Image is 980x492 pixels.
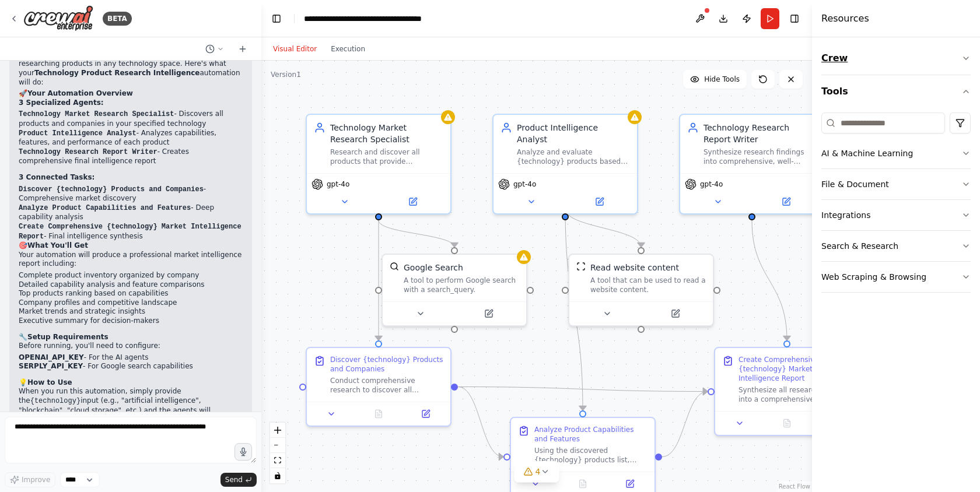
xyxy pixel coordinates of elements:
[821,169,971,199] button: File & Document
[714,347,860,436] div: Create Comprehensive {technology} Market Intelligence ReportSynthesize all research findings into...
[19,222,243,241] li: - Final intelligence synthesis
[703,122,817,145] div: Technology Research Report Writer
[330,147,443,166] div: Research and discover all products that provide {technology} solutions, identify the companies be...
[19,51,243,87] p: Perfect! I've created a comprehensive automation for researching products in any technology space...
[821,231,971,261] button: Search & Research
[576,262,586,271] img: ScrapeWebsiteTool
[753,195,819,209] button: Open in side panel
[517,122,630,145] div: Product Intelligence Analyst
[19,173,94,181] strong: 3 Connected Tasks:
[19,362,83,370] strong: SERPLY_API_KEY
[704,75,740,84] span: Hide Tools
[30,397,80,405] code: {technology}
[306,114,452,215] div: Technology Market Research SpecialistResearch and discover all products that provide {technology}...
[19,362,243,371] li: - For Google search capabilities
[821,42,971,75] button: Crew
[27,89,133,97] strong: Your Automation Overview
[821,108,971,302] div: Tools
[786,10,803,27] button: Hide right sidebar
[19,251,243,269] p: Your automation will produce a professional market intelligence report including:
[779,483,810,490] a: React Flow attribution
[23,5,93,31] img: Logo
[19,280,243,290] li: Detailed capability analysis and feature comparisons
[517,147,630,166] div: Analyze and evaluate {technology} products based on their capabilities, features, performance met...
[535,466,541,477] span: 4
[103,12,132,26] div: BETA
[306,347,452,427] div: Discover {technology} Products and CompaniesConduct comprehensive research to discover all availa...
[821,200,971,230] button: Integrations
[27,241,88,249] strong: What You'll Get
[324,42,372,56] button: Execution
[458,381,708,398] g: Edge from 584ab707-3191-4c62-9467-05ef3ea8a591 to 75da1c06-81b8-42f7-a6e7-16484d44465c
[683,70,747,89] button: Hide Tools
[700,180,723,189] span: gpt-4o
[19,110,174,118] code: Technology Market Research Specialist
[19,353,84,361] strong: OPENAI_API_KEY
[559,209,589,410] g: Edge from 0a2a3303-272a-438e-9365-18032f3205c9 to c6a45a27-4960-4699-b354-4f865469464e
[268,10,285,27] button: Hide left sidebar
[330,355,443,374] div: Discover {technology} Products and Companies
[738,385,852,404] div: Synthesize all research findings into a comprehensive market intelligence report about {technolog...
[762,416,812,430] button: No output available
[821,12,869,26] h4: Resources
[404,276,519,294] div: A tool to perform Google search with a search_query.
[304,13,435,24] nav: breadcrumb
[380,195,446,209] button: Open in side panel
[19,271,243,280] li: Complete product inventory organized by company
[19,185,243,203] li: - Comprehensive market discovery
[19,147,243,166] li: - Creates comprehensive final intelligence report
[19,185,204,194] code: Discover {technology} Products and Companies
[492,114,638,215] div: Product Intelligence AnalystAnalyze and evaluate {technology} products based on their capabilitie...
[233,42,252,56] button: Start a new chat
[559,209,647,247] g: Edge from 0a2a3303-272a-438e-9365-18032f3205c9 to 1d6fd965-1d8f-4d3c-a065-b4b1ef262c1b
[327,180,349,189] span: gpt-4o
[270,423,285,438] button: zoom in
[373,220,460,247] g: Edge from e2826cf8-748e-4aff-85f2-368deb26f49f to dd070693-1030-4544-bff9-bd58366d1eb2
[235,443,252,461] button: Click to speak your automation idea
[821,138,971,168] button: AI & Machine Learning
[662,386,708,463] g: Edge from c6a45a27-4960-4699-b354-4f865469464e to 75da1c06-81b8-42f7-a6e7-16484d44465c
[270,453,285,468] button: fit view
[746,220,793,340] g: Edge from b5c08947-a6f0-4893-ab03-bd3117c812f1 to 75da1c06-81b8-42f7-a6e7-16484d44465c
[514,461,559,483] button: 4
[19,307,243,317] li: Market trends and strategic insights
[405,407,446,421] button: Open in side panel
[22,475,50,484] span: Improve
[225,475,243,484] span: Send
[373,220,384,340] g: Edge from e2826cf8-748e-4aff-85f2-368deb26f49f to 584ab707-3191-4c62-9467-05ef3ea8a591
[330,122,443,145] div: Technology Market Research Specialist
[27,378,72,386] strong: How to Use
[19,89,243,99] h2: 🚀
[220,473,257,487] button: Send
[458,381,503,463] g: Edge from 584ab707-3191-4c62-9467-05ef3ea8a591 to c6a45a27-4960-4699-b354-4f865469464e
[270,438,285,453] button: zoom out
[19,148,157,156] code: Technology Research Report Writer
[19,342,243,351] p: Before running, you'll need to configure:
[566,195,632,209] button: Open in side panel
[266,42,324,56] button: Visual Editor
[590,276,706,294] div: A tool that can be used to read a website content.
[703,147,817,166] div: Synthesize research findings into comprehensive, well-structured reports about {technology} produ...
[201,42,229,56] button: Switch to previous chat
[354,407,404,421] button: No output available
[19,289,243,298] li: Top products ranking based on capabilities
[19,317,243,326] li: Executive summary for decision-makers
[19,129,136,138] code: Product Intelligence Analyst
[19,241,243,251] h2: 🎯
[270,468,285,483] button: toggle interactivity
[19,204,191,212] code: Analyze Product Capabilities and Features
[19,378,243,388] h2: 💡
[270,423,285,483] div: React Flow controls
[19,298,243,308] li: Company profiles and competitive landscape
[534,446,647,465] div: Using the discovered {technology} products list, conduct detailed analysis of each product's capa...
[821,262,971,292] button: Web Scraping & Browsing
[568,254,714,326] div: ScrapeWebsiteToolRead website contentA tool that can be used to read a website content.
[27,333,108,341] strong: Setup Requirements
[404,262,463,273] div: Google Search
[679,114,825,215] div: Technology Research Report WriterSynthesize research findings into comprehensive, well-structured...
[19,223,242,241] code: Create Comprehensive {technology} Market Intelligence Report
[19,353,243,363] li: - For the AI agents
[590,262,679,273] div: Read website content
[642,307,708,321] button: Open in side panel
[534,425,647,444] div: Analyze Product Capabilities and Features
